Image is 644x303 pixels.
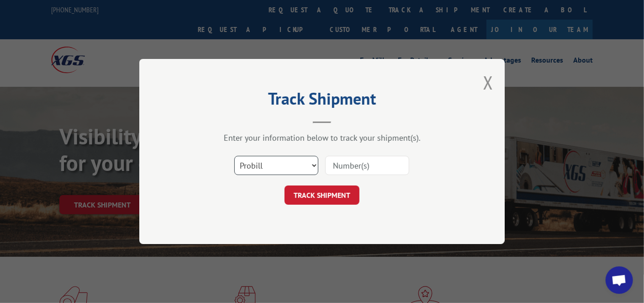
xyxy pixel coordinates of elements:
h2: Track Shipment [185,92,459,110]
button: Close modal [483,70,493,95]
div: Open chat [606,266,633,294]
input: Number(s) [325,156,409,175]
button: TRACK SHIPMENT [285,186,359,205]
div: Enter your information below to track your shipment(s). [185,133,459,143]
